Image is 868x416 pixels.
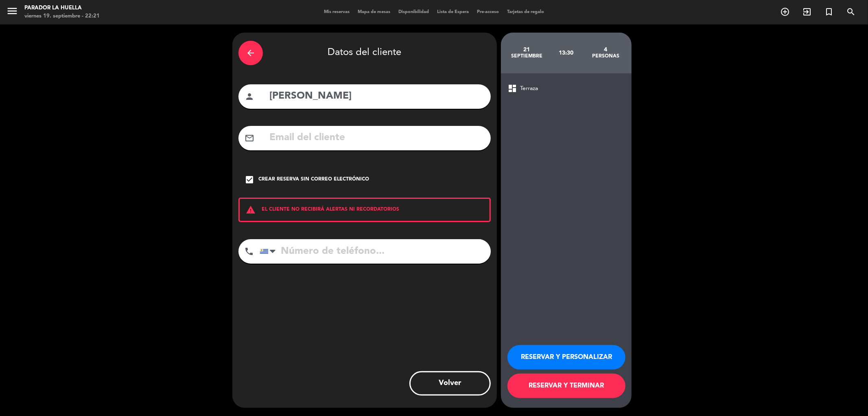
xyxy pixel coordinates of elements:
span: Disponibilidad [394,10,433,14]
button: menu [6,5,18,20]
div: 21 [507,46,547,53]
i: arrow_back [246,48,256,58]
span: Tarjetas de regalo [503,10,548,14]
input: Nombre del cliente [269,88,485,105]
button: Volver [409,371,491,396]
i: person [245,92,254,101]
div: septiembre [507,53,547,59]
input: Número de teléfono... [260,239,491,264]
div: viernes 19. septiembre - 22:21 [24,12,100,20]
span: Pre-acceso [473,10,503,14]
div: Parador La Huella [24,4,100,12]
span: Lista de Espera [433,10,473,14]
i: warning [240,205,262,215]
button: RESERVAR Y PERSONALIZAR [507,345,625,370]
button: RESERVAR Y TERMINAR [507,374,625,398]
i: turned_in_not [824,7,834,17]
div: 13:30 [547,39,586,67]
span: Mapa de mesas [354,10,394,14]
i: phone [244,247,254,256]
div: Datos del cliente [238,39,491,67]
div: 4 [586,46,625,53]
i: menu [6,5,18,17]
input: Email del cliente [269,130,485,146]
div: Crear reserva sin correo electrónico [258,176,369,184]
span: Mis reservas [320,10,354,14]
i: exit_to_app [802,7,812,17]
div: personas [586,53,625,59]
i: search [846,7,856,17]
i: mail_outline [245,133,254,143]
span: Terraza [520,84,538,93]
i: check_box [245,175,254,185]
div: Uruguay: +598 [260,240,279,263]
span: dashboard [507,84,517,93]
i: add_circle_outline [780,7,790,17]
div: EL CLIENTE NO RECIBIRÁ ALERTAS NI RECORDATORIOS [238,198,491,222]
